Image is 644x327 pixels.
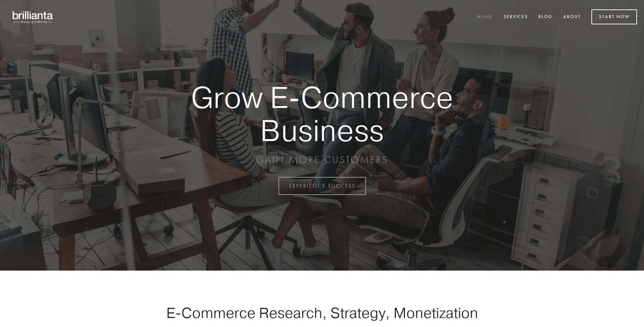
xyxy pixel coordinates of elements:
a: Services [499,11,532,23]
a: Home [473,11,497,23]
a: Start Now [591,9,637,24]
p: GAIN MORE CUSTOMERS [167,154,477,166]
h1: E-Commerce Research, Strategy, Monetization [144,304,500,321]
strong: Grow E-Commerce Business [167,81,477,147]
a: EXPERIENCE SUCCESS [278,177,366,195]
img: brillianta - research, strategy, marketing [7,7,59,27]
a: Blog [534,11,557,23]
a: About [559,11,585,23]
